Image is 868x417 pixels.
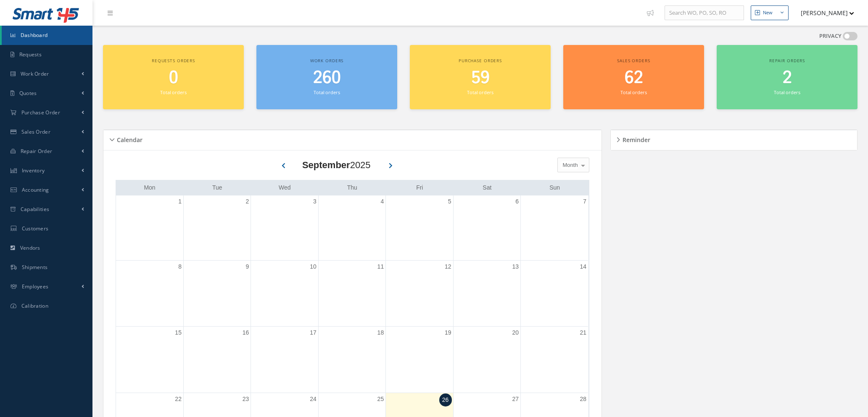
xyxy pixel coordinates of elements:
a: Requests orders 0 Total orders [103,45,244,109]
small: Total orders [620,89,646,95]
a: September 10, 2025 [308,261,318,273]
a: September 20, 2025 [510,327,520,339]
td: September 4, 2025 [318,195,385,261]
span: 59 [471,66,490,90]
td: September 13, 2025 [453,260,520,326]
a: Dashboard [2,26,92,45]
span: Dashboard [21,32,48,39]
a: September 12, 2025 [443,261,453,273]
a: Sunday [548,182,562,193]
td: September 7, 2025 [521,195,588,261]
a: September 3, 2025 [311,195,318,208]
small: Total orders [467,89,493,95]
span: Repair orders [769,58,805,63]
td: September 2, 2025 [183,195,251,261]
a: September 13, 2025 [510,261,520,273]
td: September 12, 2025 [386,260,453,326]
td: September 14, 2025 [521,260,588,326]
a: September 28, 2025 [578,393,588,405]
a: September 2, 2025 [244,195,251,208]
td: September 8, 2025 [116,260,183,326]
input: Search WO, PO, SO, RO [665,5,744,21]
td: September 5, 2025 [386,195,453,261]
span: 0 [169,66,178,90]
span: 260 [313,66,341,90]
td: September 3, 2025 [251,195,318,261]
a: September 4, 2025 [379,195,385,208]
button: New [751,5,789,20]
b: September [302,160,350,170]
a: September 26, 2025 [439,393,452,406]
div: 2025 [302,158,371,172]
td: September 16, 2025 [183,327,251,393]
span: Requests orders [152,58,195,63]
small: Total orders [314,89,340,95]
a: Saturday [481,182,493,193]
td: September 6, 2025 [453,195,520,261]
a: September 18, 2025 [376,327,386,339]
a: Purchase orders 59 Total orders [410,45,551,109]
a: September 6, 2025 [514,195,520,208]
span: 2 [783,66,792,90]
span: Capabilities [21,206,50,213]
a: September 22, 2025 [173,393,183,405]
span: Sales orders [617,58,650,63]
span: Shipments [22,264,48,271]
td: September 15, 2025 [116,327,183,393]
span: Accounting [22,186,49,193]
label: PRIVACY [819,32,842,40]
h5: Calendar [114,134,142,144]
a: Monday [142,182,157,193]
span: Purchase orders [459,58,502,63]
td: September 10, 2025 [251,260,318,326]
a: September 24, 2025 [308,393,318,405]
a: September 14, 2025 [578,261,588,273]
h5: Reminder [620,134,650,144]
a: Friday [414,182,425,193]
td: September 1, 2025 [116,195,183,261]
small: Total orders [774,89,800,95]
a: September 9, 2025 [244,261,251,273]
span: Inventory [22,167,45,174]
a: September 17, 2025 [308,327,318,339]
a: Sales orders 62 Total orders [563,45,704,109]
a: Thursday [346,182,359,193]
span: Calibration [21,302,48,309]
a: September 8, 2025 [177,261,183,273]
td: September 17, 2025 [251,327,318,393]
a: September 27, 2025 [510,393,520,405]
td: September 21, 2025 [521,327,588,393]
td: September 20, 2025 [453,327,520,393]
span: Employees [22,283,49,290]
span: Repair Order [21,148,53,155]
a: September 23, 2025 [241,393,251,405]
td: September 11, 2025 [318,260,385,326]
span: Customers [22,225,49,232]
span: Vendors [20,244,40,251]
a: September 15, 2025 [173,327,183,339]
span: Work Order [21,70,49,77]
span: Requests [19,51,42,58]
a: September 19, 2025 [443,327,453,339]
td: September 9, 2025 [183,260,251,326]
span: Month [561,161,578,169]
div: New [763,9,773,16]
a: September 5, 2025 [446,195,453,208]
a: September 7, 2025 [581,195,588,208]
button: [PERSON_NAME] [793,5,854,21]
small: Total orders [160,89,186,95]
span: Purchase Order [21,109,60,116]
span: Work orders [310,58,343,63]
a: September 21, 2025 [578,327,588,339]
a: September 16, 2025 [241,327,251,339]
span: Quotes [19,90,37,97]
a: Wednesday [277,182,293,193]
a: September 25, 2025 [376,393,386,405]
td: September 18, 2025 [318,327,385,393]
span: Sales Order [21,128,50,135]
a: Repair orders 2 Total orders [717,45,857,109]
a: September 1, 2025 [177,195,183,208]
span: 62 [625,66,643,90]
a: Work orders 260 Total orders [256,45,397,109]
td: September 19, 2025 [386,327,453,393]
